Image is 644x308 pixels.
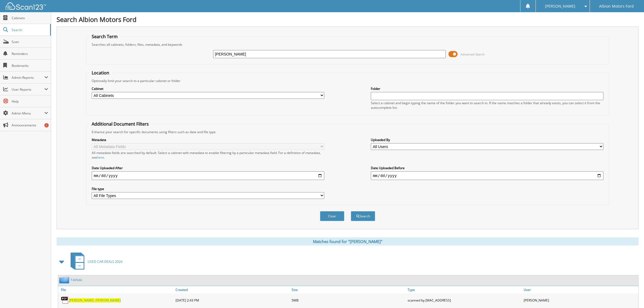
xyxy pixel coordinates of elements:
a: [PERSON_NAME] [PERSON_NAME] [69,298,121,303]
div: Enhance your search for specific documents using filters such as date and file type. [89,130,606,134]
input: start [92,171,325,180]
div: 5MB [290,295,406,306]
legend: Location [89,70,112,76]
span: Announcements [12,123,48,127]
label: Folder [371,86,604,91]
a: User [522,286,638,293]
span: Cabinets [12,16,48,20]
img: scan123-logo-white.svg [5,2,46,10]
div: Searches all cabinets, folders, files, metadata, and keywords [89,42,606,47]
button: Clear [320,211,344,221]
label: Date Uploaded After [92,166,325,170]
span: [PERSON_NAME] [95,298,121,303]
a: T4094A [71,278,82,282]
span: User Reports [12,87,44,92]
legend: Additional Document Filters [89,121,151,127]
a: Type [406,286,522,293]
a: USED CAR DEALS 2024 [67,251,123,272]
span: Advanced Search [461,52,485,56]
label: Date Uploaded Before [371,166,604,170]
div: [DATE] 2:43 PM [174,295,290,306]
button: Search [351,211,375,221]
label: File type [92,186,325,191]
div: scanned by [MAC_ADDRESS] [406,295,522,306]
label: Uploaded By [371,137,604,142]
a: File [58,286,174,293]
h1: Search Albion Motors Ford [57,15,639,24]
div: Select a cabinet and begin typing the name of the folder you want to search in. If the name match... [371,101,604,110]
span: Bookmarks [12,63,48,68]
span: Admin Menu [12,111,44,116]
div: Matches found for "[PERSON_NAME]" [57,237,639,245]
label: Metadata [92,137,325,142]
span: Reminders [12,51,48,56]
div: Optionally limit your search to a particular cabinet or folder [89,78,606,83]
label: Cabinet [92,86,325,91]
a: here [97,155,104,160]
div: [PERSON_NAME] [522,295,638,306]
span: Albion Motors Ford [599,5,634,8]
input: end [371,171,604,180]
span: Help [12,99,48,104]
a: Created [174,286,290,293]
span: Admin Reports [12,75,44,80]
span: [PERSON_NAME] [545,5,575,8]
span: Search [12,28,47,32]
img: folder2.png [59,277,71,283]
legend: Search Term [89,34,120,40]
div: All metadata fields are searched by default. Select a cabinet with metadata to enable filtering b... [92,150,325,160]
div: 1 [44,123,49,127]
span: USED CAR DEALS 2024 [88,259,123,264]
a: Size [290,286,406,293]
span: Scan [12,40,48,44]
img: PDF.png [61,296,69,304]
span: [PERSON_NAME] [69,298,94,303]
